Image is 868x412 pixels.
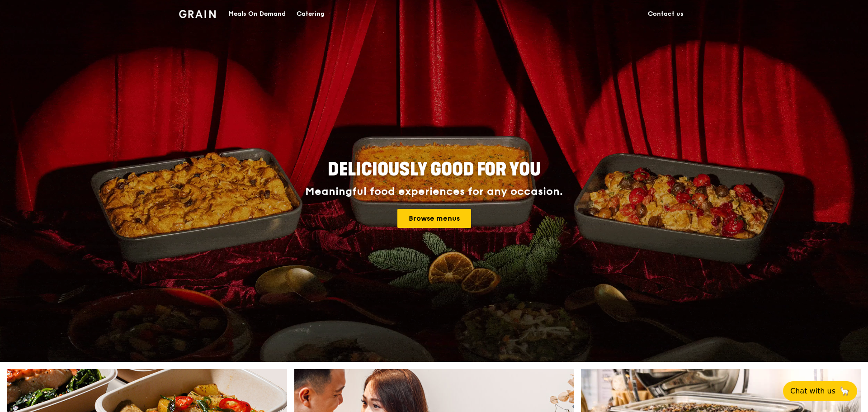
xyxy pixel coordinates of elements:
[790,386,835,397] span: Chat with us
[642,0,689,28] a: Contact us
[228,0,286,28] div: Meals On Demand
[271,185,597,198] div: Meaningful food experiences for any occasion.
[783,381,857,401] button: Chat with us🦙
[839,386,850,397] span: 🦙
[297,0,325,28] div: Catering
[291,0,330,28] a: Catering
[328,159,541,180] span: Deliciously good for you
[179,10,216,18] img: Grain
[397,209,471,228] a: Browse menus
